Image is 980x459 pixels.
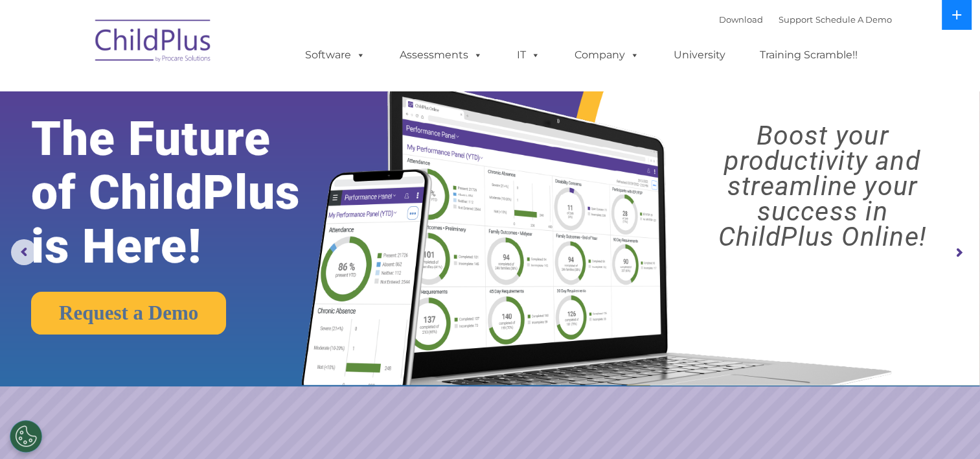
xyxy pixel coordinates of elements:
[10,420,42,453] button: Cookies Settings
[677,123,968,250] rs-layer: Boost your productivity and streamline your success in ChildPlus Online!
[180,86,220,95] span: Last name
[719,14,892,25] font: |
[779,14,813,25] a: Support
[31,292,226,335] a: Request a Demo
[387,42,496,68] a: Assessments
[562,42,652,68] a: Company
[180,139,235,148] span: Phone number
[815,14,892,25] a: Schedule A Demo
[89,10,218,75] img: ChildPlus by Procare Solutions
[292,42,378,68] a: Software
[661,42,738,68] a: University
[504,42,553,68] a: IT
[719,14,763,25] a: Download
[747,42,871,68] a: Training Scramble!!
[31,112,344,274] rs-layer: The Future of ChildPlus is Here!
